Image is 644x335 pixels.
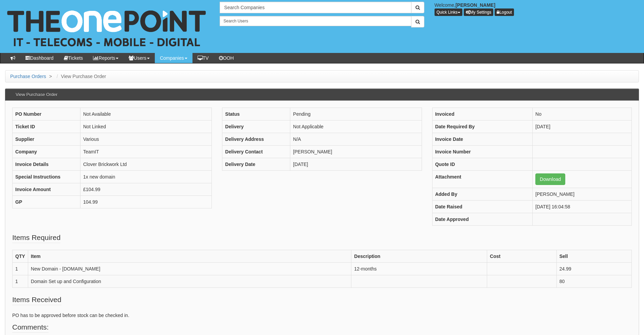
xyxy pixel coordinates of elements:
[13,275,28,288] td: 1
[80,120,212,133] td: Not Linked
[13,108,80,120] th: PO Number
[214,53,239,63] a: OOH
[535,173,565,185] a: Download
[222,146,290,158] th: Delivery Contact
[432,171,532,188] th: Attachment
[432,213,532,226] th: Date Approved
[533,188,632,201] td: [PERSON_NAME]
[80,158,212,171] td: Clover Brickwork Ltd
[533,201,632,213] td: [DATE] 16:04:58
[222,120,290,133] th: Delivery
[12,312,632,319] p: PO has to be approved before stock can be checked in.
[13,183,80,196] th: Invoice Amount
[48,74,54,79] span: >
[432,201,532,213] th: Date Raised
[13,250,28,263] th: QTY
[12,295,61,305] legend: Items Received
[556,263,631,275] td: 24.99
[192,53,214,63] a: TV
[533,120,632,133] td: [DATE]
[556,250,631,263] th: Sell
[88,53,124,63] a: Reports
[533,108,632,120] td: No
[13,263,28,275] td: 1
[13,158,80,171] th: Invoice Details
[55,73,106,80] li: View Purchase Order
[222,108,290,120] th: Status
[13,133,80,146] th: Supplier
[432,120,532,133] th: Date Required By
[495,8,514,16] a: Logout
[80,146,212,158] td: TeamIT
[12,322,49,333] legend: Comments:
[222,158,290,171] th: Delivery Date
[59,53,88,63] a: Tickets
[290,158,422,171] td: [DATE]
[20,53,59,63] a: Dashboard
[290,108,422,120] td: Pending
[456,2,495,8] b: [PERSON_NAME]
[13,196,80,208] th: GP
[13,146,80,158] th: Company
[435,8,462,16] button: Quick Links
[28,275,351,288] td: Domain Set up and Configuration
[464,8,494,16] a: My Settings
[80,133,212,146] td: Various
[220,2,411,13] input: Search Companies
[13,120,80,133] th: Ticket ID
[290,146,422,158] td: [PERSON_NAME]
[432,133,532,146] th: Invoice Date
[124,53,155,63] a: Users
[351,250,487,263] th: Description
[80,108,212,120] td: Not Available
[432,188,532,201] th: Added By
[222,133,290,146] th: Delivery Address
[351,263,487,275] td: 12-months
[220,16,411,26] input: Search Users
[12,232,60,243] legend: Items Required
[290,133,422,146] td: N/A
[487,250,557,263] th: Cost
[432,158,532,171] th: Quote ID
[155,53,192,63] a: Companies
[432,146,532,158] th: Invoice Number
[80,183,212,196] td: £104.99
[80,196,212,208] td: 104.99
[28,263,351,275] td: New Domain - [DOMAIN_NAME]
[429,2,644,16] div: Welcome,
[432,108,532,120] th: Invoiced
[12,89,61,100] h3: View Purchase Order
[556,275,631,288] td: 80
[80,171,212,183] td: 1x new domain
[28,250,351,263] th: Item
[10,74,46,79] a: Purchase Orders
[290,120,422,133] td: Not Applicable
[13,171,80,183] th: Special Instructions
